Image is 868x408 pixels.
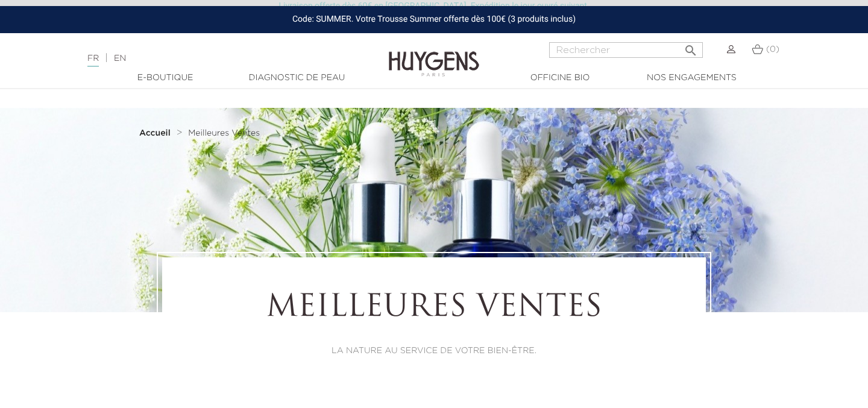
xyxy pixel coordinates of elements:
[680,39,702,55] button: 
[195,345,673,357] p: LA NATURE AU SERVICE DE VOTRE BIEN-ÊTRE.
[87,54,99,67] a: FR
[114,54,126,63] a: EN
[105,72,225,84] a: E-Boutique
[188,129,260,137] span: Meilleures Ventes
[549,42,703,58] input: Rechercher
[389,32,479,78] img: Huygens
[236,72,357,84] a: Diagnostic de peau
[188,128,260,138] a: Meilleures Ventes
[139,128,173,138] a: Accueil
[500,72,620,84] a: Officine Bio
[195,290,673,327] h1: Meilleures Ventes
[766,45,779,54] span: (0)
[81,51,353,66] div: |
[684,40,698,54] i: 
[139,129,171,137] strong: Accueil
[631,72,752,84] a: Nos engagements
